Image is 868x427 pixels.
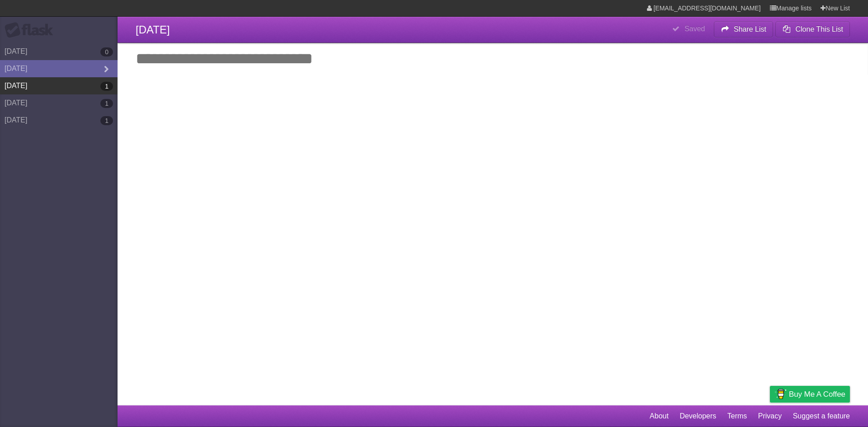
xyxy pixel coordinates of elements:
[100,82,113,91] b: 1
[100,99,113,108] b: 1
[795,25,843,33] b: Clone This List
[714,21,774,38] button: Share List
[789,386,845,402] span: Buy me a coffee
[136,23,170,36] span: [DATE]
[650,408,669,425] a: About
[793,408,850,425] a: Suggest a feature
[5,22,59,38] div: Flask
[684,25,705,33] b: Saved
[770,386,850,403] a: Buy me a coffee
[727,408,747,425] a: Terms
[775,21,850,38] button: Clone This List
[100,47,113,56] b: 0
[100,116,113,125] b: 1
[679,408,716,425] a: Developers
[758,408,782,425] a: Privacy
[734,25,766,33] b: Share List
[774,386,787,402] img: Buy me a coffee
